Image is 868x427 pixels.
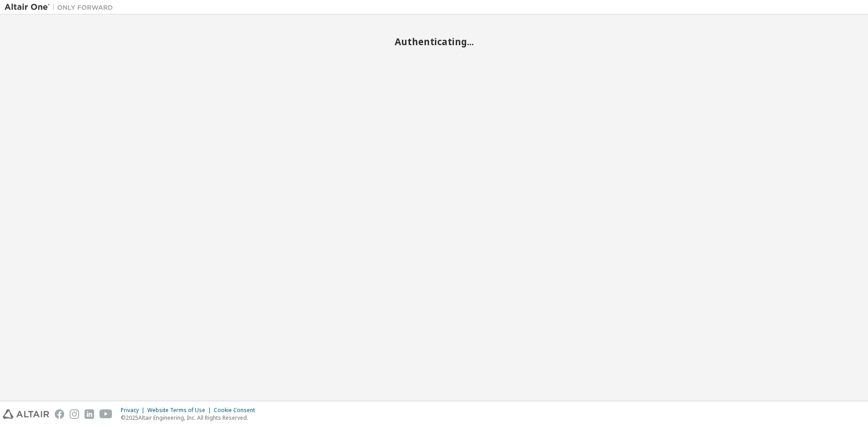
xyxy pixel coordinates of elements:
[55,409,64,419] img: facebook.svg
[70,409,79,419] img: instagram.svg
[85,409,94,419] img: linkedin.svg
[121,414,260,422] p: © 2025 Altair Engineering, Inc. All Rights Reserved.
[3,409,49,419] img: altair_logo.svg
[5,36,863,47] h2: Authenticating...
[147,407,214,414] div: Website Terms of Use
[5,3,118,12] img: Altair One
[214,407,260,414] div: Cookie Consent
[99,409,113,419] img: youtube.svg
[121,407,147,414] div: Privacy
